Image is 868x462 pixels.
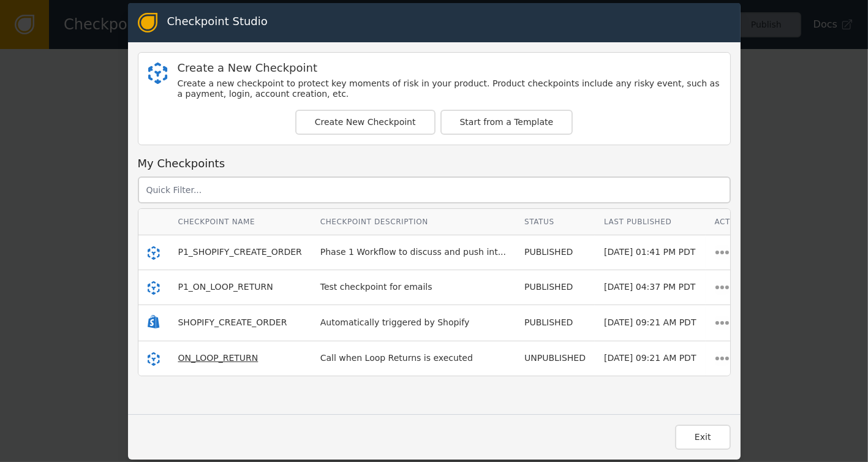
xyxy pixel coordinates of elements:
[320,317,470,327] span: Automatically triggered by Shopify
[440,110,573,135] button: Start from a Template
[320,246,506,259] div: Phase 1 Workflow to discuss and push int...
[138,155,731,172] div: My Checkpoints
[295,110,436,135] button: Create New Checkpoint
[604,316,696,329] div: [DATE] 09:21 AM PDT
[515,209,595,235] th: Status
[320,353,473,363] span: Call when Loop Returns is executed
[524,352,586,365] div: UNPUBLISHED
[138,176,731,203] input: Quick Filter...
[604,246,696,259] div: [DATE] 01:41 PM PDT
[178,353,259,363] span: ON_LOOP_RETURN
[178,78,720,100] div: Create a new checkpoint to protect key moments of risk in your product. Product checkpoints inclu...
[169,209,311,235] th: Checkpoint Name
[604,281,696,293] div: [DATE] 04:37 PM PDT
[706,209,760,235] th: Actions
[524,246,586,259] div: PUBLISHED
[604,352,696,365] div: [DATE] 09:21 AM PDT
[320,282,432,292] span: Test checkpoint for emails
[178,282,273,292] span: P1_ON_LOOP_RETURN
[595,209,705,235] th: Last Published
[167,13,268,32] div: Checkpoint Studio
[178,62,720,74] div: Create a New Checkpoint
[311,209,515,235] th: Checkpoint Description
[524,281,586,293] div: PUBLISHED
[178,317,287,327] span: SHOPIFY_CREATE_ORDER
[675,425,731,450] button: Exit
[178,247,302,257] span: P1_SHOPIFY_CREATE_ORDER
[524,316,586,329] div: PUBLISHED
